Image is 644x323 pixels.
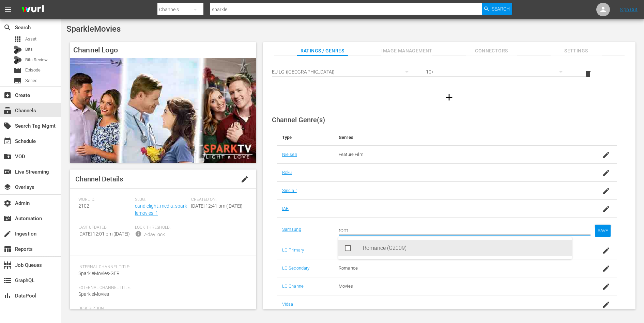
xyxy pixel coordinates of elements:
[282,247,304,253] a: LG Primary
[78,197,132,203] span: Wurl ID:
[14,35,22,43] span: Asset
[333,129,579,146] th: Genres
[363,240,566,256] div: Romance (G2009)
[191,203,243,209] span: [DATE] 12:41 pm ([DATE])
[272,116,325,124] span: Channel Genre(s)
[143,231,165,238] div: 7-day lock
[282,227,301,232] a: Samsung
[272,62,415,81] div: EU LG ([GEOGRAPHIC_DATA])
[3,23,12,32] span: Search
[14,66,22,75] span: Episode
[78,306,244,311] span: Description:
[282,206,289,211] a: IAB
[3,261,12,269] span: Job Queues
[3,152,12,161] span: VOD
[277,129,333,146] th: Type
[3,230,12,238] span: Ingestion
[3,245,12,253] span: Reports
[25,77,37,84] span: Series
[492,3,510,15] span: Search
[25,56,48,63] span: Bits Review
[14,46,22,54] div: Bits
[70,42,256,58] h4: Channel Logo
[3,137,12,145] span: Schedule
[75,175,123,183] span: Channel Details
[580,66,596,82] button: delete
[282,284,305,289] a: LG Channel
[3,122,12,130] span: Search Tag Mgmt
[482,3,512,15] button: Search
[78,285,244,291] span: External Channel Title:
[70,58,256,163] img: SparkleMovies
[297,47,348,55] span: Ratings / Genres
[282,265,310,271] a: LG Secondary
[551,47,602,55] span: Settings
[426,62,569,81] div: 10+
[135,230,142,237] span: info
[3,168,12,176] span: Live Streaming
[78,225,132,230] span: Last Updated:
[466,47,517,55] span: Connectors
[14,56,22,64] div: Bits Review
[78,271,120,276] span: SparkleMovies-GER
[3,214,12,223] span: Automation
[3,292,12,300] span: DataPool
[135,225,188,230] span: Lock Threshold:
[595,225,611,237] button: SAVE
[236,171,253,188] button: edit
[282,302,293,307] a: Vidaa
[241,175,249,183] span: edit
[25,67,41,74] span: Episode
[381,47,432,55] span: Image Management
[191,197,244,203] span: Created On:
[282,152,297,157] a: Nielsen
[25,46,33,53] span: Bits
[25,36,36,43] span: Asset
[66,24,121,34] span: SparkleMovies
[78,203,89,209] span: 2102
[620,7,638,12] a: Sign Out
[282,188,297,193] a: Sinclair
[3,91,12,99] span: Create
[3,276,12,285] span: GraphQL
[282,170,292,175] a: Roku
[3,199,12,207] span: Admin
[135,197,188,203] span: Slug:
[3,107,12,115] span: Channels
[135,203,187,216] a: candlelight_media_sparklemovies_1
[78,291,109,297] span: SparkleMovies
[14,77,22,85] span: Series
[78,231,130,237] span: [DATE] 12:01 pm ([DATE])
[4,5,12,14] span: menu
[584,70,592,78] span: delete
[16,2,49,18] img: ans4CAIJ8jUAAAAAAAAAAAAAAAAAAAAAAAAgQb4GAAAAAAAAAAAAAAAAAAAAAAAAJMjXAAAAAAAAAAAAAAAAAAAAAAAAgAT5G...
[3,183,12,191] span: Overlays
[78,264,244,270] span: Internal Channel Title:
